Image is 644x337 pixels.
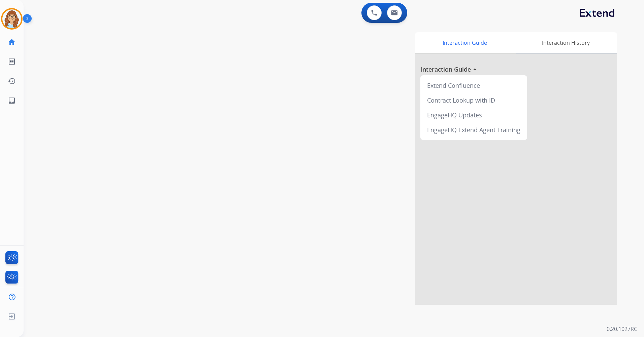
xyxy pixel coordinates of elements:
[423,108,524,122] div: EngageHQ Updates
[514,32,617,53] div: Interaction History
[423,78,524,93] div: Extend Confluence
[423,122,524,137] div: EngageHQ Extend Agent Training
[8,77,16,85] mat-icon: history
[8,97,16,105] mat-icon: inbox
[607,325,637,333] p: 0.20.1027RC
[8,58,16,66] mat-icon: list_alt
[2,9,21,28] img: avatar
[415,32,514,53] div: Interaction Guide
[8,38,16,46] mat-icon: home
[423,93,524,108] div: Contract Lookup with ID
